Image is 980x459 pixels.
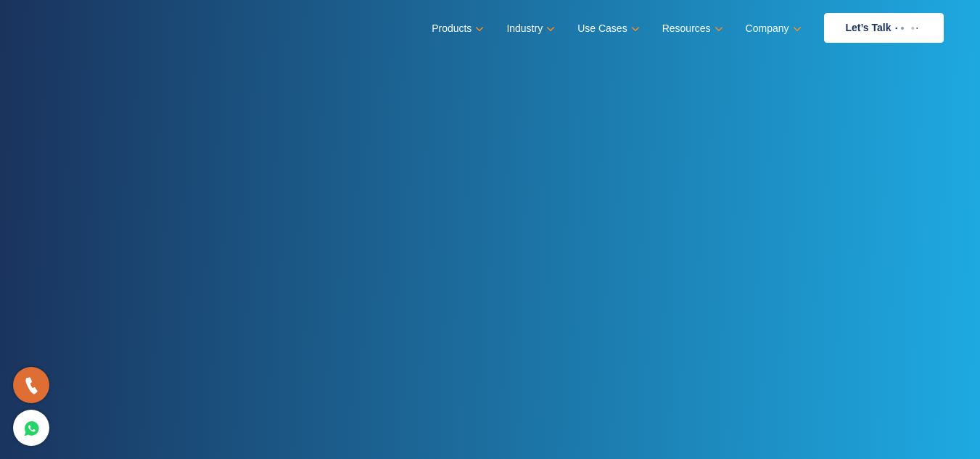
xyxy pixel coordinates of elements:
a: Resources [662,18,720,39]
a: Use Cases [577,18,636,39]
a: Company [746,18,799,39]
a: Let’s Talk [824,13,944,43]
a: Products [432,18,481,39]
a: Industry [506,18,552,39]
